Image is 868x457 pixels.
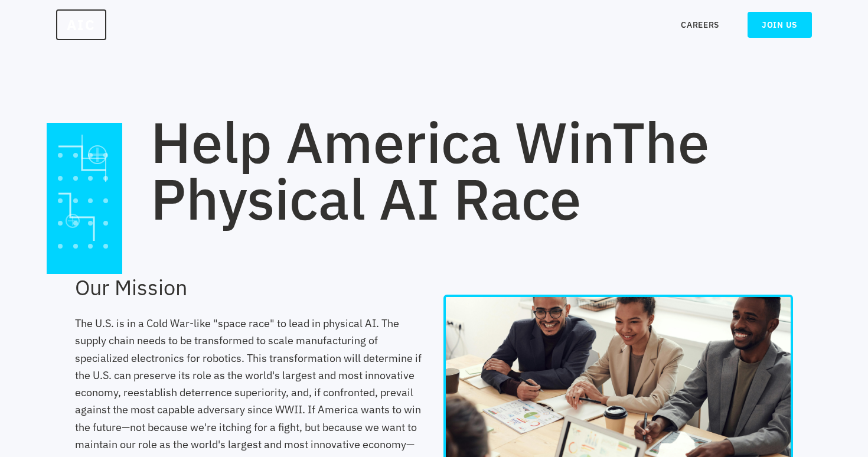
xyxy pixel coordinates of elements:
a: JOIN US [748,12,812,38]
a: AIC [56,9,106,40]
h1: Help America Win [151,113,793,227]
span: The Physical AI Race [151,105,709,235]
a: CAREERS [681,19,719,31]
b: Our Mission [75,273,187,301]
